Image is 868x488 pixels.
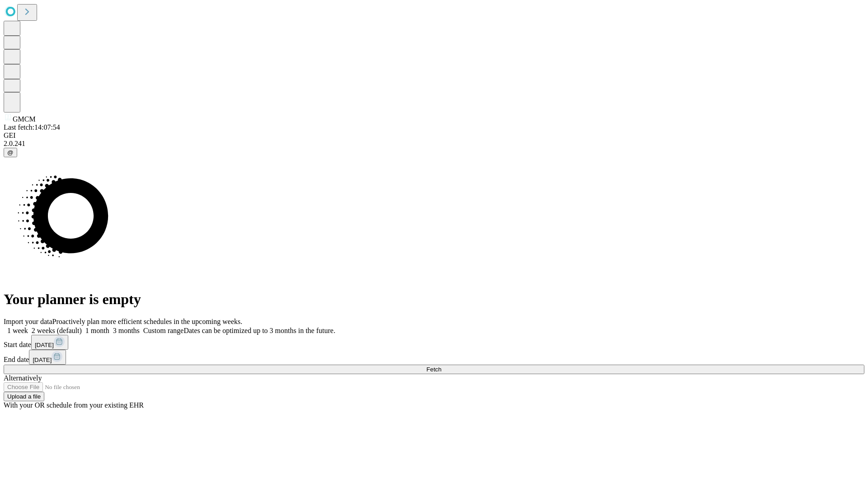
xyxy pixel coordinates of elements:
[4,291,864,308] h1: Your planner is empty
[4,123,60,131] span: Last fetch: 14:07:54
[4,140,864,148] div: 2.0.241
[4,335,864,350] div: Start date
[13,115,36,123] span: GMCM
[4,350,864,365] div: End date
[4,401,144,409] span: With your OR schedule from your existing EHR
[33,357,52,363] span: [DATE]
[4,148,17,157] button: @
[32,327,82,334] span: 2 weeks (default)
[426,366,441,373] span: Fetch
[35,342,54,348] span: [DATE]
[184,327,335,334] span: Dates can be optimized up to 3 months in the future.
[31,335,68,350] button: [DATE]
[4,374,42,382] span: Alternatively
[4,131,864,140] div: GEI
[7,149,14,156] span: @
[113,327,140,334] span: 3 months
[85,327,109,334] span: 1 month
[7,327,28,334] span: 1 week
[4,318,52,325] span: Import your data
[4,392,44,401] button: Upload a file
[52,318,242,325] span: Proactively plan more efficient schedules in the upcoming weeks.
[143,327,184,334] span: Custom range
[29,350,66,365] button: [DATE]
[4,365,864,374] button: Fetch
